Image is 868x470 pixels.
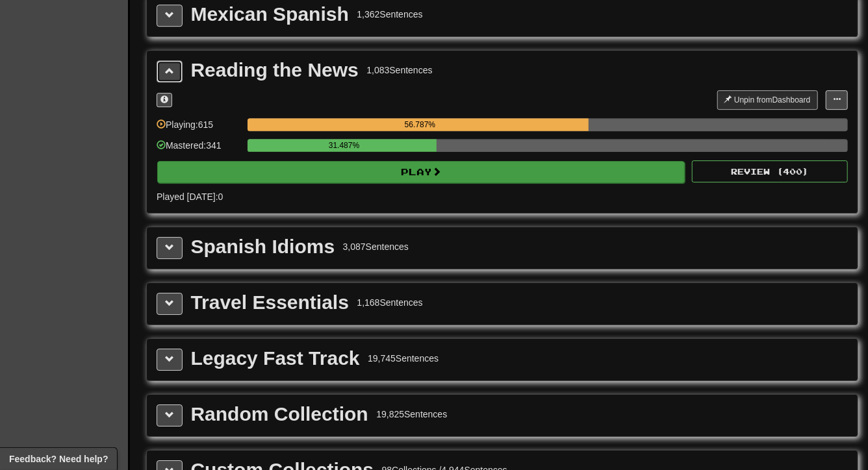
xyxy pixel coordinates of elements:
span: Open feedback widget [9,452,108,465]
button: Review (400) [692,160,848,182]
div: Mastered: 341 [157,139,241,160]
div: Spanish Idioms [191,237,335,256]
div: Random Collection [191,404,368,424]
div: 31.487% [251,139,437,152]
div: 19,825 Sentences [376,408,447,421]
div: Playing: 615 [157,118,241,140]
div: 3,087 Sentences [343,240,409,253]
div: Legacy Fast Track [191,349,360,368]
div: 1,083 Sentences [366,64,432,77]
button: Unpin fromDashboard [717,90,818,110]
div: 1,362 Sentences [357,8,422,21]
div: Travel Essentials [191,293,350,312]
span: Played [DATE]: 0 [157,192,223,202]
div: Mexican Spanish [191,5,349,24]
div: 19,745 Sentences [368,352,439,365]
div: 1,168 Sentences [357,296,423,309]
div: Reading the News [191,60,359,80]
button: Play [157,161,685,183]
div: 56.787% [251,118,588,131]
